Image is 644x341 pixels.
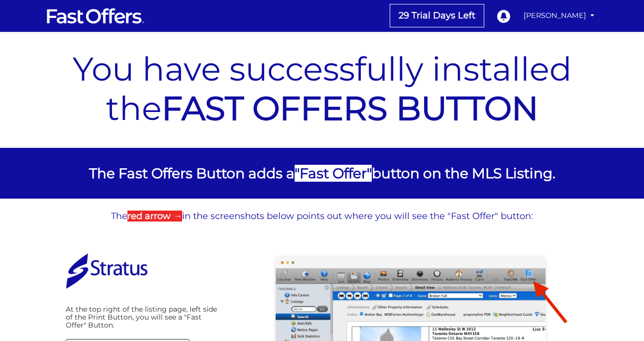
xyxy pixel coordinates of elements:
[520,6,598,25] a: [PERSON_NAME]
[552,165,555,182] span: .
[127,211,182,222] strong: red arrow →
[390,4,484,27] a: 29 Trial Days Left
[295,165,372,182] span: " "
[66,305,218,329] p: At the top right of the listing page, left side of the Print Button, you will see a "Fast Offer" ...
[300,165,367,182] strong: Fast Offer
[56,211,588,222] p: The in the screenshots below points out where you will see the "Fast Offer" button:
[372,165,552,182] span: button on the MLS Listing
[58,163,586,184] p: The Fast Offers Button adds a
[162,88,538,128] a: FAST OFFERS BUTTON
[66,247,148,295] img: Stratus Login
[58,49,586,128] p: You have successfully installed the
